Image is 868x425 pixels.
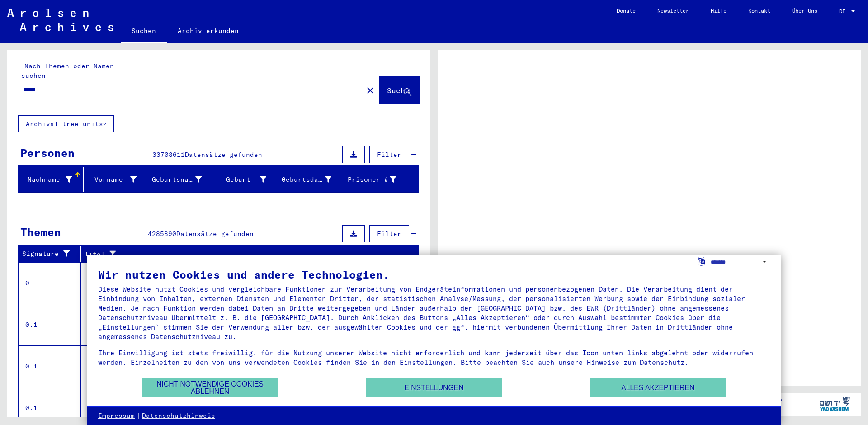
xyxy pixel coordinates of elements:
button: Suche [379,76,419,104]
div: Prisoner # [347,172,408,187]
span: Suche [387,86,410,95]
div: Vorname [87,172,148,187]
div: Geburt‏ [217,175,267,184]
button: Einstellungen [366,378,502,397]
div: Titel [85,250,401,259]
mat-icon: close [365,85,376,96]
div: Nachname [22,172,83,187]
button: Clear [361,81,379,99]
a: Suchen [121,20,167,43]
span: Datensätze gefunden [185,151,262,159]
mat-header-cell: Geburtsname [148,167,213,192]
select: Sprache auswählen [711,255,770,269]
div: Geburtsdatum [282,172,343,187]
button: Archival tree units [18,115,114,132]
mat-header-cell: Geburt‏ [213,167,278,192]
div: Prisoner # [347,175,396,184]
td: 0.1 [19,345,81,387]
div: Geburtsdatum [282,175,331,184]
td: 0.1 [19,304,81,345]
mat-header-cell: Prisoner # [343,167,419,192]
label: Sprache auswählen [697,257,706,265]
mat-header-cell: Vorname [84,167,149,192]
div: Signature [22,247,83,261]
mat-header-cell: Nachname [19,167,84,192]
span: Filter [377,230,401,238]
a: Impressum [98,411,135,420]
button: Filter [369,225,409,242]
img: Arolsen_neg.svg [7,9,113,31]
span: Filter [377,151,401,159]
div: Diese Website nutzt Cookies und vergleichbare Funktionen zur Verarbeitung von Endgeräteinformatio... [98,284,770,341]
div: Nachname [22,175,72,184]
span: 33708611 [152,151,185,159]
div: Titel [85,247,410,261]
div: Geburtsname [152,175,202,184]
a: Archiv erkunden [167,20,250,42]
span: DE [839,8,849,14]
div: Vorname [87,175,137,184]
div: Wir nutzen Cookies und andere Technologien. [98,269,770,280]
div: Personen [20,145,75,161]
mat-header-cell: Geburtsdatum [278,167,343,192]
div: Geburt‏ [217,172,278,187]
a: Datenschutzhinweis [142,411,215,420]
mat-label: Nach Themen oder Namen suchen [21,62,114,80]
span: 4285890 [148,230,176,238]
button: Filter [369,146,409,163]
button: Alles akzeptieren [590,378,726,397]
div: Ihre Einwilligung ist stets freiwillig, für die Nutzung unserer Website nicht erforderlich und ka... [98,348,770,367]
div: Signature [22,249,74,259]
div: Themen [20,224,61,240]
div: Geburtsname [152,172,213,187]
button: Nicht notwendige Cookies ablehnen [142,378,278,397]
img: yv_logo.png [818,392,852,415]
td: 0 [19,262,81,304]
span: Datensätze gefunden [176,230,254,238]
